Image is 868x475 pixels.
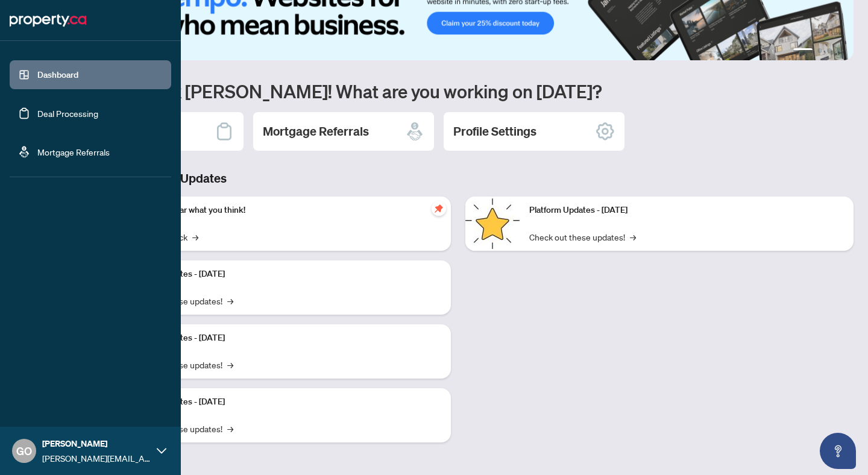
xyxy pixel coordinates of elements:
[37,146,110,157] a: Mortgage Referrals
[263,123,369,140] h2: Mortgage Referrals
[465,197,520,251] img: Platform Updates - June 23, 2025
[820,433,856,469] button: Open asap
[63,170,854,187] h3: Brokerage & Industry Updates
[37,108,98,119] a: Deal Processing
[227,294,233,307] span: →
[227,358,233,371] span: →
[837,48,841,53] button: 4
[453,123,536,140] h2: Profile Settings
[529,204,844,217] p: Platform Updates - [DATE]
[127,204,441,217] p: We want to hear what you think!
[10,11,86,30] img: logo
[127,395,441,409] p: Platform Updates - [DATE]
[42,451,151,465] span: [PERSON_NAME][EMAIL_ADDRESS][DOMAIN_NAME]
[793,48,813,53] button: 1
[192,230,198,244] span: →
[63,80,854,102] h1: Welcome back [PERSON_NAME]! What are you working on [DATE]?
[127,332,441,345] p: Platform Updates - [DATE]
[529,230,636,244] a: Check out these updates!→
[630,230,636,244] span: →
[432,201,446,216] span: pushpin
[227,422,233,435] span: →
[817,48,822,53] button: 2
[42,437,151,450] span: [PERSON_NAME]
[127,268,441,281] p: Platform Updates - [DATE]
[827,48,832,53] button: 3
[37,69,78,80] a: Dashboard
[16,442,32,459] span: GO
